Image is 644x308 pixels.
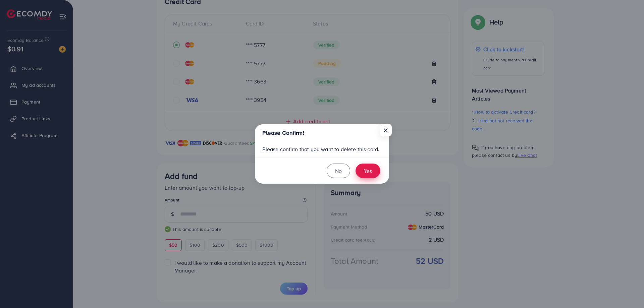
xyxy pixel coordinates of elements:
[327,164,350,178] button: No
[356,164,380,178] button: Yes
[615,278,639,303] iframe: Chat
[255,141,389,158] div: Please confirm that you want to delete this card.
[262,129,304,137] h5: Please Confirm!
[380,124,392,136] button: Close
